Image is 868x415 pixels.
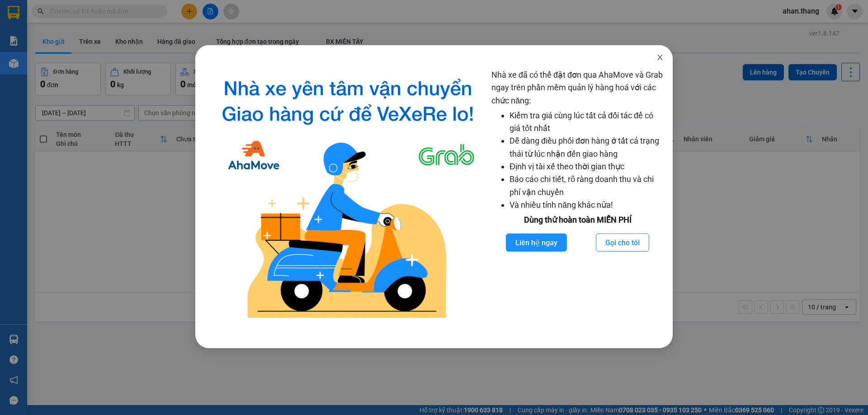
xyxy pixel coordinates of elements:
[656,54,664,61] span: close
[647,45,673,70] button: Close
[596,233,649,252] button: Gọi cho tôi
[509,173,664,199] li: Báo cáo chi tiết, rõ ràng doanh thu và chi phí vận chuyển
[515,237,557,248] span: Liên hệ ngay
[509,199,664,211] li: Và nhiều tính năng khác nữa!
[506,233,567,252] button: Liên hệ ngay
[212,69,484,326] img: logo
[509,160,664,173] li: Định vị tài xế theo thời gian thực
[509,109,664,135] li: Kiểm tra giá cùng lúc tất cả đối tác để có giá tốt nhất
[509,135,664,160] li: Dễ dàng điều phối đơn hàng ở tất cả trạng thái từ lúc nhận đến giao hàng
[491,214,664,226] div: Dùng thử hoàn toàn MIỄN PHÍ
[605,237,640,248] span: Gọi cho tôi
[491,69,664,326] div: Nhà xe đã có thể đặt đơn qua AhaMove và Grab ngay trên phần mềm quản lý hàng hoá với các chức năng:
